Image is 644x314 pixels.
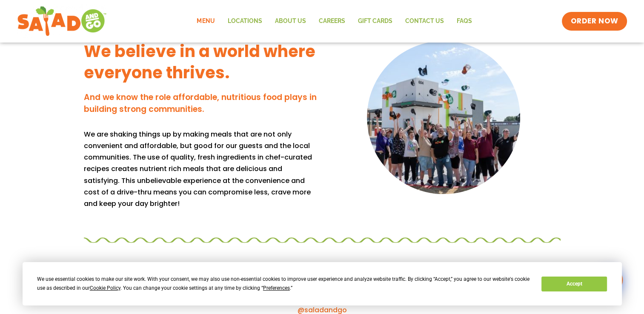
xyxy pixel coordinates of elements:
div: Page 2 [84,128,318,209]
a: GIFT CARDS [351,11,398,31]
div: Cookie Consent Prompt [23,262,622,305]
a: ORDER NOW [562,12,627,31]
nav: Menu [190,11,478,31]
a: FAQs [450,11,478,31]
span: ORDER NOW [570,16,618,26]
h4: And we know the role affordable, nutritious food plays in building strong communities. [84,91,318,116]
a: About Us [268,11,312,31]
a: Menu [190,11,221,31]
p: We are shaking things up by making meals that are not only convenient and affordable, but good fo... [84,128,318,209]
a: Contact Us [398,11,450,31]
a: Careers [312,11,351,31]
button: Accept [541,277,607,291]
img: DSC02078 copy [367,41,520,194]
span: Cookie Policy [90,285,120,291]
a: Locations [221,11,268,31]
img: new-SAG-logo-768×292 [17,4,107,38]
h3: We believe in a world where everyone thrives. [84,41,318,83]
div: We use essential cookies to make our site work. With your consent, we may also use non-essential ... [37,275,531,293]
span: Preferences [263,285,290,291]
